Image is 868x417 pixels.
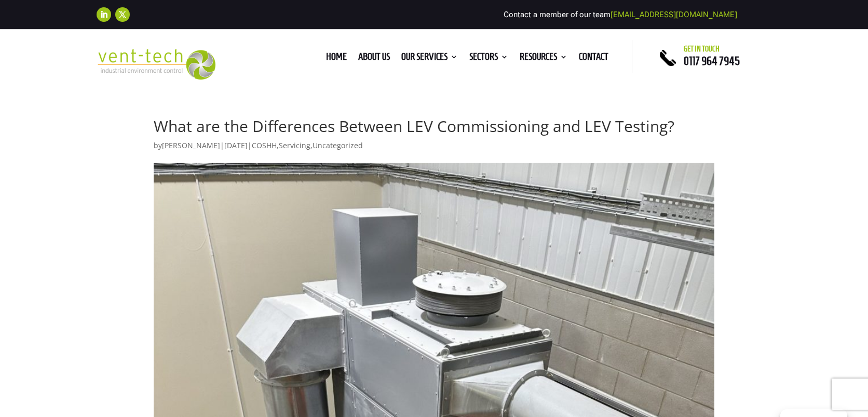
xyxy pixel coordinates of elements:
[154,139,714,160] p: by | | , ,
[97,49,215,80] img: 2023-09-27T08_35_16.549ZVENT-TECH---Clear-background
[279,140,310,150] a: Servicing
[326,53,347,64] a: Home
[313,140,363,150] a: Uncategorized
[224,140,248,150] span: [DATE]
[358,53,390,64] a: About us
[684,45,720,53] span: Get in touch
[401,53,458,64] a: Our Services
[252,140,277,150] a: COSHH
[97,7,111,22] a: Follow on LinkedIn
[154,119,714,139] h1: What are the Differences Between LEV Commissioning and LEV Testing?
[579,53,608,64] a: Contact
[162,140,220,150] a: [PERSON_NAME]
[520,53,567,64] a: Resources
[115,7,130,22] a: Follow on X
[684,55,740,67] a: 0117 964 7945
[611,10,737,19] a: [EMAIL_ADDRESS][DOMAIN_NAME]
[504,10,737,19] span: Contact a member of our team
[469,53,508,64] a: Sectors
